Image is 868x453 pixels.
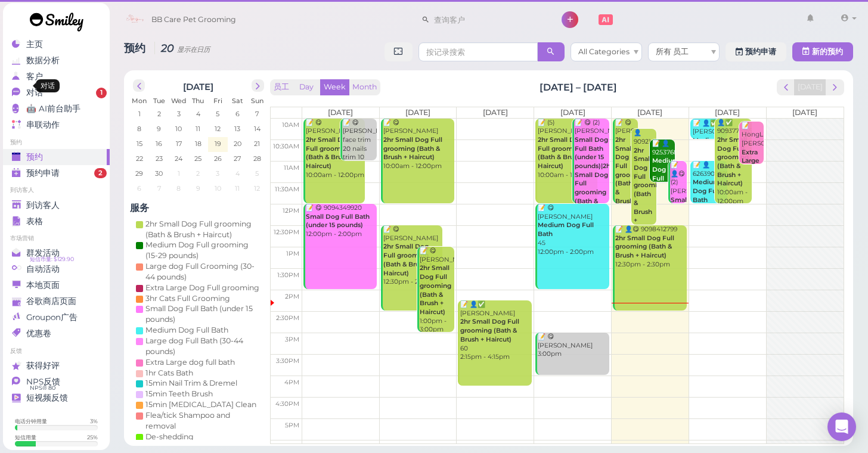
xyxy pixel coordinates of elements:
span: [DATE] [560,108,585,117]
button: next [252,79,264,92]
div: Medium Dog Full Bath [145,325,228,336]
span: Mon [132,97,147,105]
span: 5 [254,168,260,179]
span: 优惠卷 [26,328,51,339]
div: 15min Nail Trim & Dremel [145,378,237,389]
div: 📝 HongLing [PERSON_NAME] 10:05am [741,122,764,200]
span: [DATE] [483,108,508,117]
span: Wed [171,97,187,105]
button: prev [777,79,795,95]
span: BB Care Pet Grooming [151,3,236,36]
span: 14 [253,123,262,134]
span: 10 [174,123,183,134]
div: 3 % [90,417,98,425]
span: 预约 [26,152,43,162]
span: Tue [153,97,165,105]
b: Medium Dog Full grooming (15-29 pounds) [652,157,684,208]
span: 11 [194,123,201,134]
div: 📝 😋 [PERSON_NAME] 45 12:00pm - 2:00pm [537,204,609,256]
span: 获得好评 [26,361,60,371]
div: Large dog Full Grooming (30-44 pounds) [145,261,261,283]
span: 1pm [286,250,299,257]
span: 3 [215,168,221,179]
button: Month [349,79,380,95]
span: 预约申请 [26,168,60,178]
a: 预约申请 [726,42,786,61]
span: 表格 [26,216,43,226]
b: 2hr Small Dog Full grooming (Bath & Brush + Haircut) [383,243,432,277]
span: NPS® 80 [30,383,55,393]
span: 10am [282,121,299,129]
span: [DATE] [715,108,740,117]
button: Day [292,79,321,95]
span: 2pm [285,293,299,300]
span: 客户 [26,72,43,82]
div: 短信用量 [15,433,36,441]
span: All Categories [578,47,630,56]
li: 预约 [3,138,110,147]
div: 📝 😋 (2) [PERSON_NAME] 10:00am - 12:00pm [574,119,609,241]
span: 11 [234,183,241,194]
h2: [DATE] – [DATE] [540,80,617,94]
span: 11:30am [275,185,299,193]
a: 谷歌商店页面 [3,293,110,309]
span: 12 [253,183,261,194]
span: 谷歌商店页面 [26,296,76,306]
span: 4pm [284,378,299,386]
div: 25 % [87,433,98,441]
span: 23 [154,153,164,164]
div: 📝 👤✅ (2) [PERSON_NAME] Two pugsZen and Zeke 9:30am [692,119,727,198]
a: 短视频反馈 [3,390,110,406]
span: Sun [251,97,263,105]
span: 4 [234,168,241,179]
div: 📝 👤😋 (2) [PERSON_NAME] ELLA 11:00am [670,161,687,275]
input: 按记录搜索 [418,42,538,61]
span: 新的预约 [812,47,843,56]
button: 员工 [270,79,293,95]
span: 5:30pm [276,443,299,451]
div: 📝 (5) [PERSON_NAME] 10:00am - 12:00pm [537,119,597,180]
div: 📝 👤9253768332 80 10:30am [652,139,675,227]
span: 6 [136,183,142,194]
div: Extra Large dog full bath [145,357,235,368]
span: 2 [94,168,107,179]
span: 28 [252,153,262,164]
div: Large dog Full Bath (30-44 pounds) [145,336,261,357]
a: 预约申请 2 [3,165,110,181]
span: 13 [233,123,241,134]
div: 📝 😋 [PERSON_NAME] face trim 20 nails trim 10 10:00am [342,119,377,171]
b: Extra Large dog full bath [742,148,759,191]
span: 24 [173,153,184,164]
a: 到访客人 [3,197,110,213]
span: 4 [195,108,201,119]
span: 2:30pm [276,314,299,322]
span: 30 [154,168,164,179]
span: 2 [195,168,201,179]
div: Small Dog Full Bath (under 15 pounds) [145,303,261,325]
span: 1 [137,108,142,119]
button: prev [133,79,145,92]
b: Small Dog Full Bath (under 15 pounds) [671,196,697,256]
span: 10:30am [273,142,299,150]
div: Extra Large Dog Full grooming [145,283,259,293]
span: 本地页面 [26,280,60,290]
div: 3hr Cats Full Grooming [145,293,230,304]
div: De-shedding [145,432,194,442]
span: 群发活动 [26,248,60,258]
span: 17 [175,138,183,149]
span: NPS反馈 [26,377,60,387]
span: 18 [194,138,203,149]
span: 27 [232,153,242,164]
small: 显示在日历 [177,45,210,54]
span: 9 [156,123,162,134]
h4: 服务 [130,202,267,213]
div: 2hr Small Dog Full grooming (Bath & Brush + Haircut) [145,219,261,240]
span: 12 [213,123,222,134]
h2: [DATE] [183,79,213,92]
span: 数据分析 [26,55,60,66]
li: 到访客人 [3,186,110,194]
b: 2hr Small Dog Full grooming (Bath & Brush + Haircut)|15min Teeth Brush [634,147,680,251]
div: 📝 😋 9094349920 12:00pm - 2:00pm [305,204,377,239]
a: 🤖 AI前台助手 [3,101,110,117]
span: 5 [215,108,221,119]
